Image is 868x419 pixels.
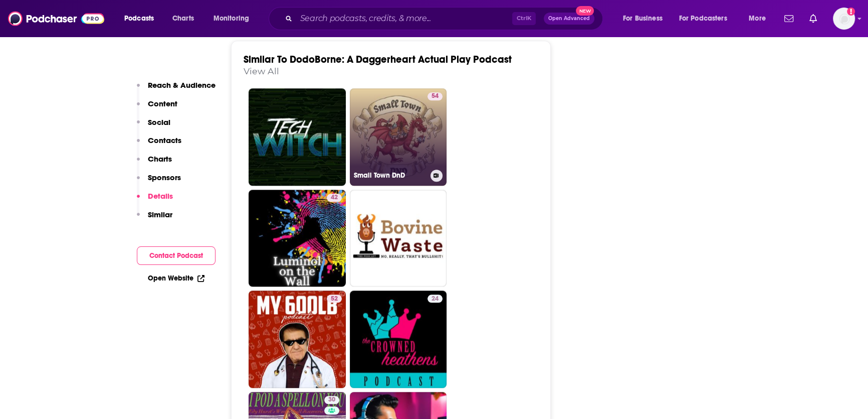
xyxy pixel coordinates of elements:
[137,135,181,154] button: Contacts
[166,11,200,27] a: Charts
[137,246,215,265] button: Contact Podcast
[296,11,512,27] input: Search podcasts, credits, & more...
[148,80,215,90] p: Reach & Audience
[148,173,181,182] p: Sponsors
[331,193,338,203] span: 42
[350,291,447,388] a: 24
[206,11,262,27] button: open menu
[847,8,855,16] svg: Add a profile image
[117,11,167,27] button: open menu
[673,11,742,27] button: open menu
[137,80,215,99] button: Reach & Audience
[427,92,443,100] a: 54
[354,171,426,180] h3: Small Town DnD
[124,12,154,26] span: Podcasts
[833,8,855,30] button: Show profile menu
[137,173,181,191] button: Sponsors
[327,295,342,303] a: 52
[148,210,172,219] p: Similar
[427,295,443,303] a: 24
[137,191,173,210] button: Details
[679,12,727,26] span: For Podcasters
[137,210,172,228] button: Similar
[148,274,204,283] a: Open Website
[137,154,172,173] button: Charts
[833,8,855,30] img: User Profile
[780,10,797,27] a: Show notifications dropdown
[328,395,335,405] span: 30
[548,16,590,21] span: Open Advanced
[148,135,181,145] p: Contacts
[742,11,778,27] button: open menu
[431,294,439,304] span: 24
[244,66,279,76] a: View All
[278,7,612,30] div: Search podcasts, credits, & more...
[623,12,663,26] span: For Business
[137,99,177,117] button: Content
[431,91,439,101] span: 54
[148,191,173,201] p: Details
[331,294,338,304] span: 52
[8,9,104,28] img: Podchaser - Follow, Share and Rate Podcasts
[576,6,594,16] span: New
[172,12,194,26] span: Charts
[249,190,346,287] a: 42
[833,8,855,30] span: Logged in as Pickaxe
[148,99,177,108] p: Content
[137,117,170,136] button: Social
[350,88,447,186] a: 54Small Town DnD
[213,12,249,26] span: Monitoring
[749,12,766,26] span: More
[616,11,675,27] button: open menu
[512,12,536,25] span: Ctrl K
[249,291,346,388] a: 52
[324,396,339,404] a: 30
[327,194,342,202] a: 42
[544,13,594,25] button: Open AdvancedNew
[148,154,172,164] p: Charts
[244,53,512,66] a: Similar To DodoBorne: A Daggerheart Actual Play Podcast
[148,117,170,127] p: Social
[805,10,821,27] a: Show notifications dropdown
